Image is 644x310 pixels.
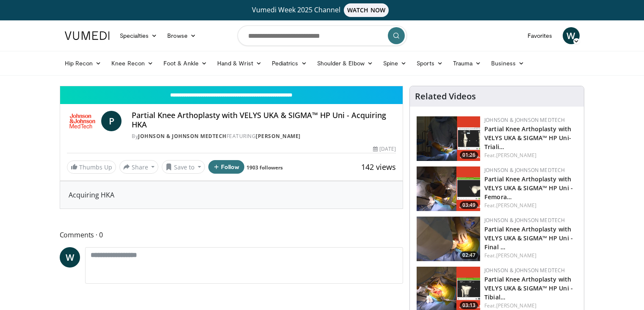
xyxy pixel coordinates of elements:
a: 03:49 [417,166,480,211]
a: Favorites [522,27,558,44]
span: 02:47 [460,251,478,259]
div: [DATE] [373,145,396,153]
input: Search topics, interventions [238,25,407,46]
button: Share [119,160,159,174]
a: Foot & Ankle [158,55,212,72]
a: 1903 followers [246,164,283,171]
a: Pediatrics [267,55,312,72]
div: By FEATURING [132,132,396,140]
span: WATCH NOW [344,3,389,17]
a: Johnson & Johnson MedTech [484,217,565,224]
a: [PERSON_NAME] [256,132,301,140]
a: Hand & Wrist [212,55,267,72]
a: W [60,247,80,268]
a: [PERSON_NAME] [496,302,536,309]
div: Feat. [484,252,577,259]
span: 03:49 [460,201,478,209]
a: Johnson & Johnson MedTech [138,132,227,140]
span: Comments 0 [60,229,404,240]
a: Knee Recon [106,55,158,72]
a: 01:26 [417,116,480,161]
a: Thumbs Up [67,161,116,174]
a: Partial Knee Arthoplasty with VELYS UKA & SIGMA™ HP Uni- Triali… [484,125,571,151]
a: Johnson & Johnson MedTech [484,116,565,124]
a: Spine [378,55,412,72]
div: Feat. [484,302,577,310]
a: Vumedi Week 2025 ChannelWATCH NOW [66,3,578,17]
button: Follow [208,160,245,174]
img: 2dac1888-fcb6-4628-a152-be974a3fbb82.png.150x105_q85_crop-smart_upscale.png [417,217,480,261]
img: 13513cbe-2183-4149-ad2a-2a4ce2ec625a.png.150x105_q85_crop-smart_upscale.png [417,166,480,211]
a: W [563,27,580,44]
div: Feat. [484,152,577,159]
div: Feat. [484,202,577,209]
h4: Partial Knee Arthoplasty with VELYS UKA & SIGMA™ HP Uni - Acquiring HKA [132,111,396,129]
img: 54517014-b7e0-49d7-8366-be4d35b6cc59.png.150x105_q85_crop-smart_upscale.png [417,116,480,161]
img: VuMedi Logo [65,31,110,40]
span: 142 views [361,162,396,172]
img: Johnson & Johnson MedTech [67,111,98,131]
a: Hip Recon [60,55,107,72]
a: Business [486,55,529,72]
span: 03:13 [460,302,478,309]
button: Save to [162,160,205,174]
a: Browse [162,27,201,44]
a: Sports [412,55,448,72]
a: Shoulder & Elbow [312,55,378,72]
a: Partial Knee Arthoplasty with VELYS UKA & SIGMA™ HP Uni - Final … [484,225,573,251]
h4: Related Videos [415,91,476,101]
a: 02:47 [417,217,480,261]
a: Specialties [115,27,163,44]
a: Partial Knee Arthoplasty with VELYS UKA & SIGMA™ HP Uni - Femora… [484,175,573,201]
a: Johnson & Johnson MedTech [484,166,565,174]
span: 01:26 [460,151,478,159]
div: Acquiring HKA [60,181,403,209]
a: [PERSON_NAME] [496,252,536,259]
a: Trauma [448,55,486,72]
a: [PERSON_NAME] [496,152,536,159]
a: Johnson & Johnson MedTech [484,267,565,274]
a: [PERSON_NAME] [496,202,536,209]
a: Partial Knee Arthoplasty with VELYS UKA & SIGMA™ HP Uni - Tibial… [484,275,573,301]
a: P [101,111,122,131]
